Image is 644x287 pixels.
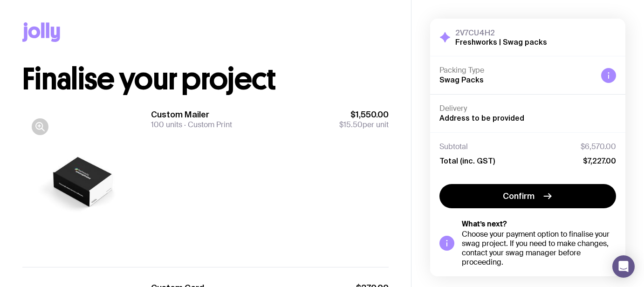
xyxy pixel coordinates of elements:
span: Custom Print [182,120,232,130]
div: Choose your payment option to finalise your swag project. If you need to make changes, contact yo... [462,230,616,267]
button: Confirm [439,184,616,208]
span: Confirm [503,191,534,202]
span: per unit [339,120,389,130]
span: $7,227.00 [583,156,616,165]
h3: 2V7CU4H2 [455,28,547,37]
h4: Packing Type [439,66,594,75]
h2: Freshworks | Swag packs [455,37,547,47]
span: Address to be provided [439,114,524,122]
span: $6,570.00 [581,142,616,151]
span: Subtotal [439,142,468,151]
span: $15.50 [339,120,363,130]
h5: What’s next? [462,219,616,229]
h4: Delivery [439,104,616,113]
h1: Finalise your project [22,64,389,94]
span: Swag Packs [439,75,484,84]
span: 100 units [151,120,182,130]
span: $1,550.00 [339,109,389,120]
span: Total (inc. GST) [439,156,495,165]
h3: Custom Mailer [151,109,232,120]
div: Open Intercom Messenger [612,255,635,278]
